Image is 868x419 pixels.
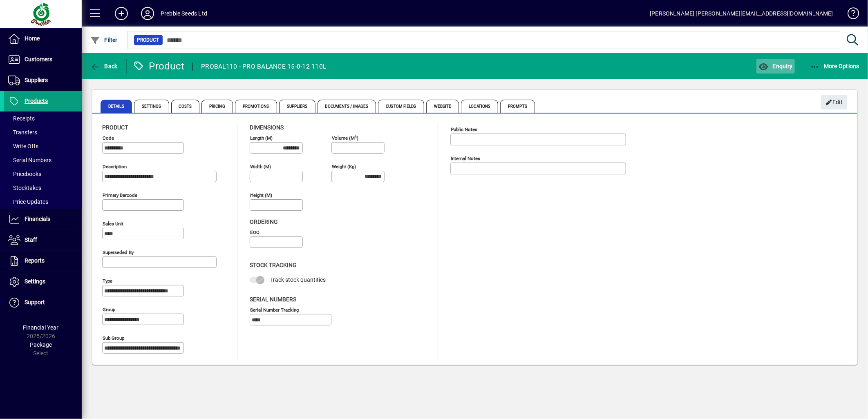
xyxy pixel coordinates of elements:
span: Documents / Images [318,100,376,113]
mat-label: Sales unit [103,221,123,227]
span: Serial Numbers [250,296,296,303]
span: Transfers [8,129,37,136]
span: Home [25,35,40,42]
span: Financials [25,216,50,222]
a: Transfers [4,125,82,139]
button: Profile [134,6,161,21]
a: Home [4,29,82,49]
span: Price Updates [8,198,48,205]
span: Customers [25,56,52,62]
a: Knowledge Base [841,2,858,28]
span: Staff [25,236,37,243]
button: Enquiry [756,59,794,74]
span: Edit [825,96,843,109]
mat-label: Serial Number tracking [250,307,299,312]
span: Support [25,299,45,305]
span: Costs [171,100,200,113]
div: Product [133,60,185,73]
button: Add [108,6,134,21]
mat-label: Description [103,164,127,169]
a: Customers [4,49,82,70]
span: Locations [461,100,498,113]
span: Prompts [500,100,535,113]
button: Back [88,59,120,74]
span: Ordering [250,218,278,225]
span: Product [102,124,128,131]
a: Settings [4,272,82,292]
span: Receipts [8,115,35,122]
span: Enquiry [758,63,792,69]
mat-label: Height (m) [250,192,272,198]
span: Suppliers [279,100,315,113]
mat-label: Code [103,135,114,141]
mat-label: Superseded by [103,250,134,255]
span: More Options [810,63,860,69]
a: Serial Numbers [4,153,82,167]
span: Pricing [201,100,233,113]
mat-label: Volume (m ) [332,135,358,141]
mat-label: Width (m) [250,164,271,169]
span: Settings [134,100,169,113]
div: Prebble Seeds Ltd [161,7,207,20]
a: Staff [4,230,82,250]
button: More Options [808,59,862,74]
sup: 3 [355,134,357,138]
a: Receipts [4,111,82,125]
a: Support [4,292,82,313]
button: Filter [88,33,120,47]
a: Suppliers [4,70,82,91]
mat-label: Group [103,307,115,312]
app-page-header-button: Back [82,59,127,74]
mat-label: Type [103,278,112,284]
a: Stocktakes [4,181,82,195]
mat-label: Public Notes [451,127,477,132]
span: Reports [25,257,45,264]
span: Product [137,36,159,44]
span: Pricebooks [8,171,41,177]
span: Track stock quantities [270,276,326,283]
span: Suppliers [25,77,48,83]
span: Website [426,100,459,113]
span: Stocktakes [8,185,41,191]
a: Write Offs [4,139,82,153]
span: Stock Tracking [250,262,297,268]
button: Edit [821,95,847,109]
a: Pricebooks [4,167,82,181]
mat-label: Sub group [103,335,124,341]
span: Custom Fields [378,100,424,113]
a: Price Updates [4,195,82,209]
mat-label: Length (m) [250,135,273,141]
span: Promotions [235,100,277,113]
mat-label: EOQ [250,230,260,235]
span: Filter [90,37,118,43]
span: Products [25,98,48,104]
mat-label: Primary barcode [103,192,137,198]
a: Reports [4,251,82,271]
span: Details [101,100,132,113]
span: Serial Numbers [8,157,51,163]
mat-label: Internal Notes [451,156,480,161]
div: [PERSON_NAME] [PERSON_NAME][EMAIL_ADDRESS][DOMAIN_NAME] [650,7,833,20]
span: Financial Year [23,324,59,331]
span: Write Offs [8,143,38,149]
span: Settings [25,278,45,285]
span: Package [30,341,52,348]
span: Dimensions [250,124,284,131]
a: Financials [4,209,82,230]
div: PROBAL110 - PRO BALANCE 15-0-12 110L [201,60,326,73]
mat-label: Weight (Kg) [332,164,356,169]
span: Back [90,63,118,69]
